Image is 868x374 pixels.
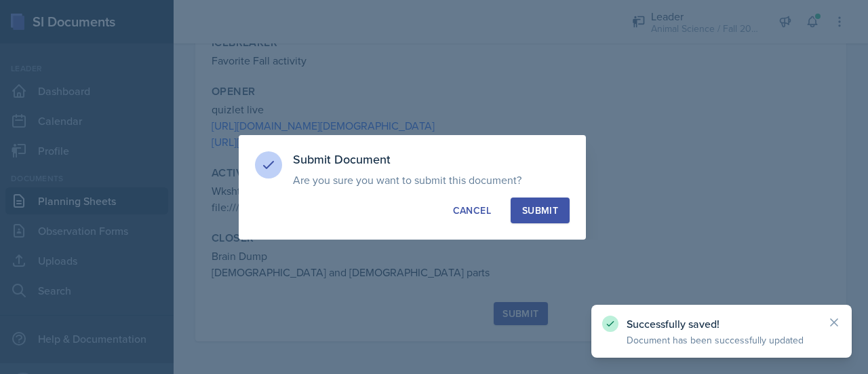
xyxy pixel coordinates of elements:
[627,333,816,347] p: Document has been successfully updated
[293,173,570,187] p: Are you sure you want to submit this document?
[293,151,570,168] h3: Submit Document
[522,204,558,217] div: Submit
[453,204,491,217] div: Cancel
[511,198,570,223] button: Submit
[627,317,816,331] p: Successfully saved!
[441,198,502,223] button: Cancel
